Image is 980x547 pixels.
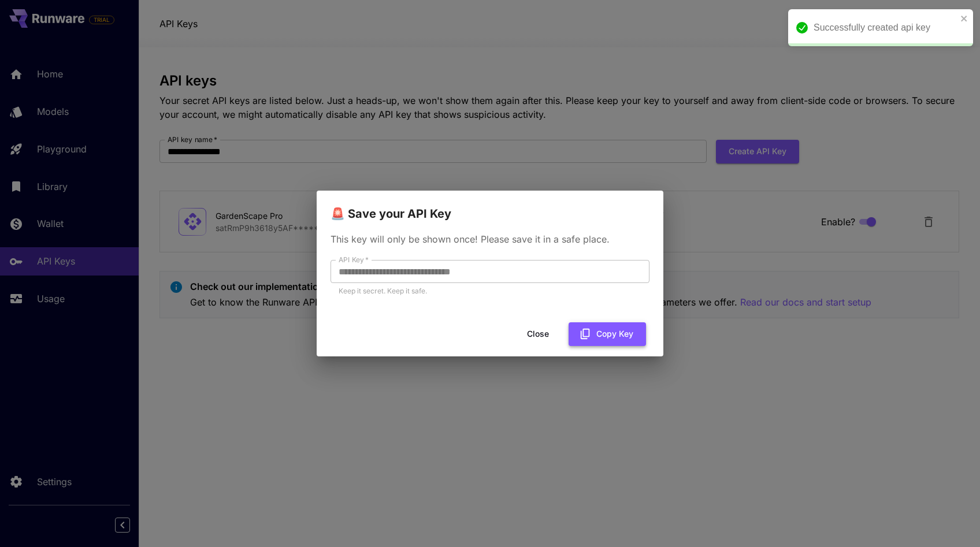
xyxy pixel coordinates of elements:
button: Copy Key [569,322,646,346]
p: This key will only be shown once! Please save it in a safe place. [331,232,649,246]
p: Keep it secret. Keep it safe. [339,285,641,297]
button: close [960,14,968,23]
label: API Key [339,255,369,265]
div: Successfully created api key [814,21,957,35]
h2: 🚨 Save your API Key [317,191,663,223]
button: Close [512,322,564,346]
